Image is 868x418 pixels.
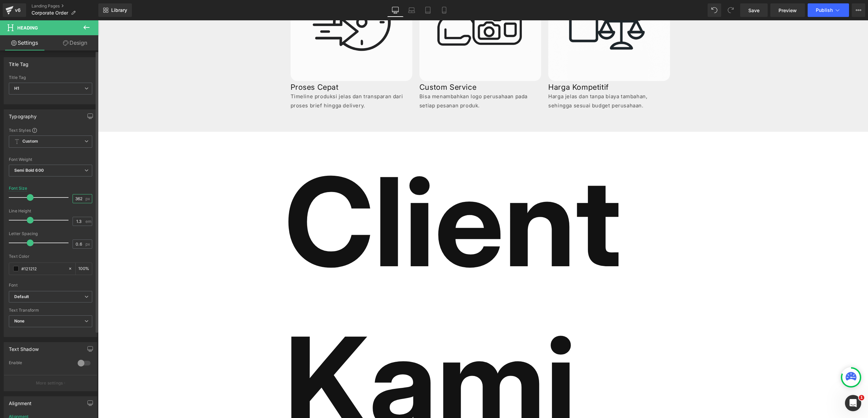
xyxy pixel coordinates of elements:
[9,110,37,119] div: Typography
[3,3,26,17] a: v6
[9,308,92,313] div: Text Transform
[4,375,97,391] button: More settings
[9,254,92,259] div: Text Color
[403,3,420,17] a: Laptop
[450,71,577,81] p: Harga jelas dan tanpa biaya tambahan,
[420,3,436,17] a: Tablet
[387,3,403,17] a: Desktop
[14,168,44,173] b: Semi Bold 600
[17,25,38,30] span: Heading
[14,318,25,323] b: None
[9,397,32,406] div: Alignment
[76,263,92,275] div: %
[14,86,19,91] b: H1
[85,219,91,224] span: em
[778,7,797,14] span: Preview
[32,10,68,16] span: Corporate Order
[9,283,92,288] div: Font
[436,3,452,17] a: Mobile
[9,127,92,133] div: Text Styles
[9,75,92,80] div: Title Tag
[14,6,22,15] div: v6
[852,3,865,17] button: More
[193,62,320,72] h1: Proses Cepat
[816,7,833,13] span: Publish
[9,58,29,67] div: Title Tag
[193,71,320,90] p: Timeline produksi jelas dan transparan dari proses brief hingga delivery.
[51,35,100,50] a: Design
[9,231,92,236] div: Letter Spacing
[724,3,737,17] button: Redo
[9,186,27,191] div: Font Size
[748,7,759,14] span: Save
[85,242,91,246] span: px
[321,81,449,90] p: setiap pesanan produk.
[845,395,861,411] iframe: Intercom live chat
[111,7,127,13] span: Library
[9,360,71,367] div: Enable
[9,209,92,213] div: Line Height
[14,294,29,300] i: Default
[22,139,38,144] b: Custom
[770,3,805,17] a: Preview
[450,62,577,72] h1: Harga Kompetitif
[36,380,63,386] p: More settings
[321,71,449,81] p: Bisa menambahkan logo perusahaan pada
[859,395,864,400] span: 1
[98,3,132,17] a: New Library
[321,62,449,72] h1: Custom Service
[450,81,577,90] p: sehingga sesuai budget perusahaan.
[85,196,91,201] span: px
[9,342,39,352] div: Text Shadow
[9,157,92,162] div: Font Weight
[32,3,98,9] a: Landing Pages
[21,265,65,272] input: Color
[708,3,721,17] button: Undo
[808,3,849,17] button: Publish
